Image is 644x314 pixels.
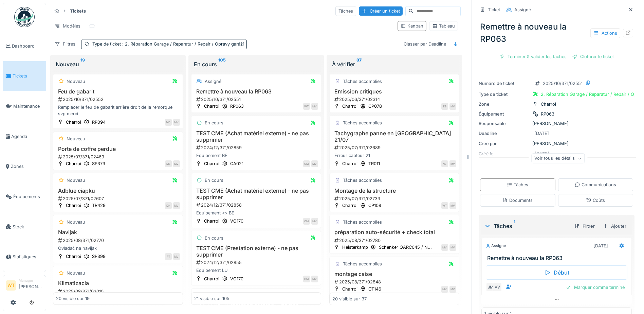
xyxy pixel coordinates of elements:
[541,111,554,117] div: RP063
[507,181,528,188] div: Tâches
[572,222,597,231] div: Filtrer
[303,218,310,225] div: CM
[67,219,85,225] div: Nouveau
[334,279,456,285] div: 2025/08/371/02848
[449,286,456,293] div: MV
[449,202,456,209] div: MV
[194,88,318,95] h3: Remettre à nouveau la RP063
[3,152,46,182] a: Zones
[80,60,85,68] sup: 19
[6,278,43,294] a: WT Manager[PERSON_NAME]
[165,253,172,260] div: PT
[303,160,310,167] div: CM
[6,280,16,291] li: WT
[342,286,357,292] div: Charroi
[332,188,456,194] h3: Montage de la structure
[3,61,46,91] a: Tickets
[590,28,620,38] div: Actions
[541,101,556,107] div: Charroi
[531,154,585,163] div: Voir tous les détails
[401,39,449,49] div: Classer par Deadline
[441,286,448,293] div: MV
[342,103,357,109] div: Charroi
[67,136,85,142] div: Nouveau
[488,6,500,13] div: Ticket
[335,6,356,16] div: Tâches
[487,255,629,261] h3: Remettre à nouveau la RP063
[56,188,180,194] h3: Adblue ciapku
[196,202,318,208] div: 2024/12/371/02858
[194,152,318,159] div: Equipement BE
[334,237,456,244] div: 2025/08/371/02780
[484,222,569,230] div: Tâches
[401,23,423,29] div: Kanban
[368,160,380,167] div: TR011
[194,295,229,302] div: 21 visible sur 105
[332,152,456,159] div: Erreur capteur 21
[600,222,629,231] div: Ajouter
[92,253,106,260] div: SP399
[165,160,172,167] div: ME
[173,160,180,167] div: MV
[194,210,318,216] div: Equipement <> BE
[57,96,180,103] div: 2025/10/371/02552
[204,218,219,224] div: Charroi
[343,120,382,126] div: Tâches accomplies
[205,78,221,85] div: Assigné
[66,202,81,209] div: Charroi
[173,202,180,209] div: MV
[342,160,357,167] div: Charroi
[342,244,368,250] div: Heisterkamp
[56,60,180,68] div: Nouveau
[311,103,318,110] div: MV
[204,160,219,167] div: Charroi
[479,140,634,147] div: [PERSON_NAME]
[479,80,530,87] div: Numéro de ticket
[218,60,226,68] sup: 105
[359,6,403,16] div: Créer un ticket
[311,276,318,282] div: MV
[19,278,43,293] li: [PERSON_NAME]
[311,160,318,167] div: MV
[534,130,549,137] div: [DATE]
[194,245,318,258] h3: TEST CME (Prestation externe) - ne pas supprimer
[441,244,448,251] div: MV
[57,288,180,295] div: 2025/08/371/02010
[334,96,456,103] div: 2025/06/371/02314
[479,130,530,137] div: Deadline
[3,91,46,121] a: Maintenance
[230,276,243,282] div: VO170
[332,295,367,302] div: 20 visible sur 37
[56,146,180,152] h3: Porte de coffre perdue
[92,202,106,209] div: TR429
[332,88,456,95] h3: Emission critiques
[13,193,43,200] span: Équipements
[92,119,106,125] div: RP094
[121,41,244,47] span: : 2. Réparation Garage / Reparatur / Repair / Opravy garáží
[52,21,84,31] div: Modèles
[165,202,172,209] div: DK
[441,103,448,110] div: EB
[514,222,515,230] sup: 1
[514,6,531,13] div: Assigné
[379,244,432,250] div: Schenker QARC045 / N...
[173,253,180,260] div: MV
[66,253,81,260] div: Charroi
[13,254,43,260] span: Statistiques
[56,295,90,302] div: 20 visible sur 19
[196,144,318,151] div: 2024/12/371/02859
[3,121,46,152] a: Agenda
[368,103,382,109] div: CP078
[479,101,530,107] div: Zone
[449,160,456,167] div: MV
[575,181,616,188] div: Communications
[441,202,448,209] div: WT
[356,60,362,68] sup: 37
[205,177,223,184] div: En cours
[66,160,81,167] div: Charroi
[311,218,318,225] div: MV
[57,154,180,160] div: 2025/07/371/02469
[205,235,223,241] div: En cours
[12,43,43,49] span: Dashboard
[56,229,180,235] h3: Navijak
